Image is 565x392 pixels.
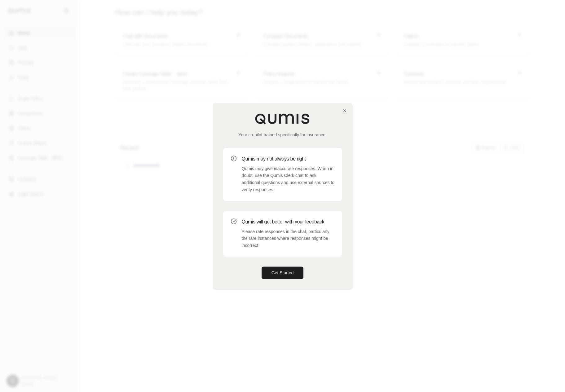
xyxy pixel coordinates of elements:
p: Qumis may give inaccurate responses. When in doubt, use the Qumis Clerk chat to ask additional qu... [242,165,335,193]
p: Your co-pilot trained specifically for insurance. [223,132,342,138]
h3: Qumis will get better with your feedback [242,218,335,226]
h3: Qumis may not always be right [242,155,335,163]
img: Qumis Logo [255,113,311,124]
p: Please rate responses in the chat, particularly the rare instances where responses might be incor... [242,228,335,249]
button: Get Started [262,266,304,279]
